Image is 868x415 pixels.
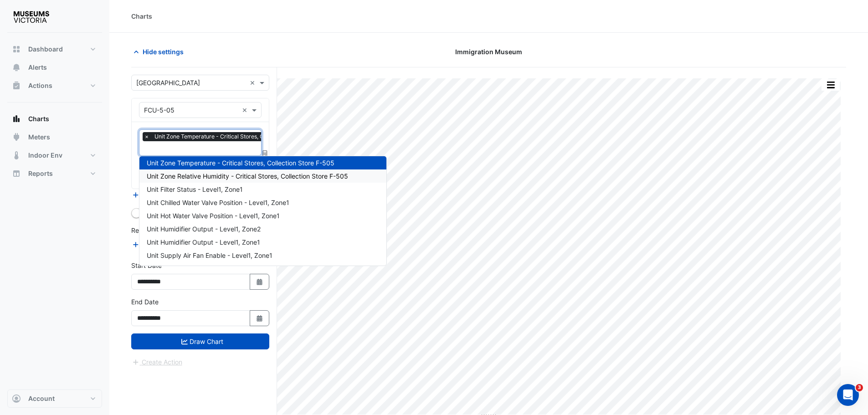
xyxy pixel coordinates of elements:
[147,199,289,206] span: Unit Chilled Water Valve Position - Level1, Zone1
[12,114,21,123] app-icon: Charts
[147,159,334,167] span: Unit Zone Temperature - Critical Stores, Collection Store F-505
[28,45,63,54] span: Dashboard
[12,169,21,178] app-icon: Reports
[28,394,55,403] span: Account
[147,212,280,220] span: Unit Hot Water Valve Position - Level1, Zone1
[261,149,269,157] span: Choose Function
[131,225,179,235] label: Reference Lines
[28,169,53,178] span: Reports
[147,251,272,259] span: Unit Supply Air Fan Enable - Level1, Zone1
[7,77,102,95] button: Actions
[28,114,49,123] span: Charts
[152,132,321,141] span: Unit Zone Temperature - Critical Stores, Collection Store F-505
[7,58,102,77] button: Alerts
[7,110,102,128] button: Charts
[11,7,52,26] img: Company Logo
[12,45,21,54] app-icon: Dashboard
[12,81,21,90] app-icon: Actions
[147,185,243,193] span: Unit Filter Status - Level1, Zone1
[28,133,50,142] span: Meters
[147,265,272,272] span: Unit Supply Air Fan Status - Level1, Zone1
[256,314,264,322] fa-icon: Select Date
[242,105,250,115] span: Clear
[7,128,102,146] button: Meters
[250,78,257,87] span: Clear
[131,239,199,250] button: Add Reference Line
[12,133,21,142] app-icon: Meters
[7,389,102,408] button: Account
[139,156,387,266] ng-dropdown-panel: Options list
[28,81,52,90] span: Actions
[147,225,261,233] span: Unit Humidifier Output - Level1, Zone2
[12,151,21,160] app-icon: Indoor Env
[131,11,152,21] div: Charts
[131,261,162,270] label: Start Date
[143,47,184,56] span: Hide settings
[131,297,159,307] label: End Date
[131,333,269,349] button: Draw Chart
[837,384,859,406] iframe: Intercom live chat
[147,172,348,180] span: Unit Zone Relative Humidity - Critical Stores, Collection Store F-505
[143,132,151,141] span: ×
[822,79,840,91] button: More Options
[131,44,190,60] button: Hide settings
[856,384,863,391] span: 3
[28,151,62,160] span: Indoor Env
[7,164,102,183] button: Reports
[12,63,21,72] app-icon: Alerts
[7,40,102,58] button: Dashboard
[131,190,186,200] button: Add Equipment
[7,146,102,164] button: Indoor Env
[28,63,47,72] span: Alerts
[455,47,522,56] span: Immigration Museum
[147,238,260,246] span: Unit Humidifier Output - Level1, Zone1
[131,358,183,365] app-escalated-ticket-create-button: Please draw the charts first
[256,278,264,286] fa-icon: Select Date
